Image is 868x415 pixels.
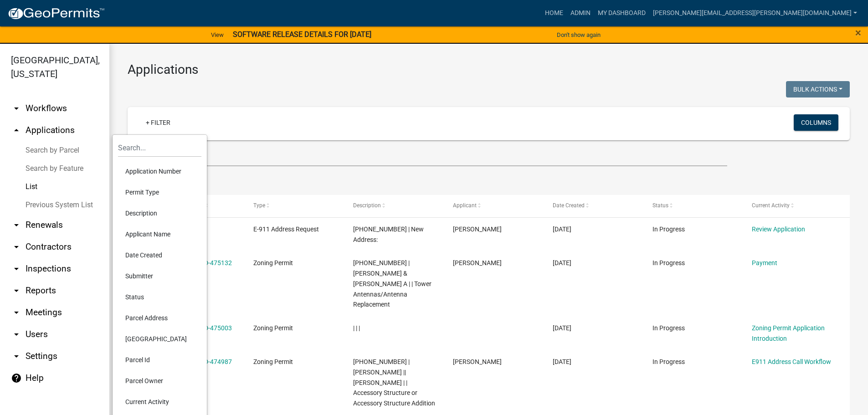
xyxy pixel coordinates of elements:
span: Isaac Wolter [453,358,502,365]
i: help [11,373,22,384]
i: arrow_drop_down [11,241,22,252]
span: In Progress [652,324,685,332]
a: [PERSON_NAME][EMAIL_ADDRESS][PERSON_NAME][DOMAIN_NAME] [649,5,861,22]
a: Review Application [752,225,805,233]
button: Bulk Actions [786,81,850,97]
i: arrow_drop_down [11,285,22,296]
strong: SOFTWARE RELEASE DETAILS FOR [DATE] [233,30,371,39]
span: Zoning Permit [253,259,293,266]
span: E-911 Address Request [253,225,319,233]
li: Permit Type [118,182,201,203]
li: Date Created [118,245,201,266]
span: 63-022-2280 | HYBBEN, RICHARD J & SAMANTHA A | | Tower Antennas/Antenna Replacement [353,259,431,308]
datatable-header-cell: Description [344,195,444,217]
span: Status [652,202,668,209]
span: Jon Anadolli [453,259,502,266]
li: [GEOGRAPHIC_DATA] [118,328,201,349]
a: Home [541,5,567,22]
li: Parcel Address [118,307,201,328]
i: arrow_drop_down [11,220,22,231]
span: 09/08/2025 [553,324,571,332]
span: Date Created [553,202,585,209]
a: View [207,27,227,42]
datatable-header-cell: Type [245,195,344,217]
datatable-header-cell: Applicant [444,195,544,217]
span: Type [253,202,265,209]
datatable-header-cell: Current Activity [743,195,843,217]
li: Application Number [118,161,201,182]
a: Zoning Permit Application Introduction [752,324,825,342]
a: Admin [567,5,594,22]
li: Status [118,287,201,307]
i: arrow_drop_up [11,125,22,136]
span: 09/08/2025 [553,259,571,266]
i: arrow_drop_down [11,351,22,362]
span: 09/08/2025 [553,225,571,233]
li: Submitter [118,266,201,287]
span: Isaac Wolter [453,225,502,233]
span: Current Activity [752,202,790,209]
a: Payment [752,259,777,266]
i: arrow_drop_down [11,263,22,274]
span: 63-022-2200 | New Address: [353,225,424,243]
a: My Dashboard [594,5,649,22]
span: 09/08/2025 [553,358,571,365]
span: Applicant [453,202,477,209]
span: 63-022-2200 | ANGELL, AMY || WOLTER, ISAAC J | | Accessory Structure or Accessory Structure Addition [353,358,435,407]
button: Columns [794,114,838,131]
button: Don't show again [553,27,604,42]
span: Zoning Permit [253,358,293,365]
i: arrow_drop_down [11,103,22,114]
li: Current Activity [118,391,201,412]
a: E911 Address Call Workflow [752,358,831,365]
li: Parcel Id [118,349,201,370]
datatable-header-cell: Date Created [544,195,644,217]
span: | | | [353,324,360,332]
i: arrow_drop_down [11,307,22,318]
button: Close [855,27,861,38]
span: Zoning Permit [253,324,293,332]
input: Search... [118,138,201,157]
i: arrow_drop_down [11,329,22,340]
span: In Progress [652,259,685,266]
datatable-header-cell: Status [643,195,743,217]
h3: Applications [128,62,850,77]
li: Applicant Name [118,224,201,245]
span: In Progress [652,225,685,233]
li: Description [118,203,201,224]
input: Search for applications [128,148,727,166]
span: × [855,26,861,39]
li: Parcel Owner [118,370,201,391]
a: + Filter [139,114,178,131]
span: Description [353,202,381,209]
span: In Progress [652,358,685,365]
